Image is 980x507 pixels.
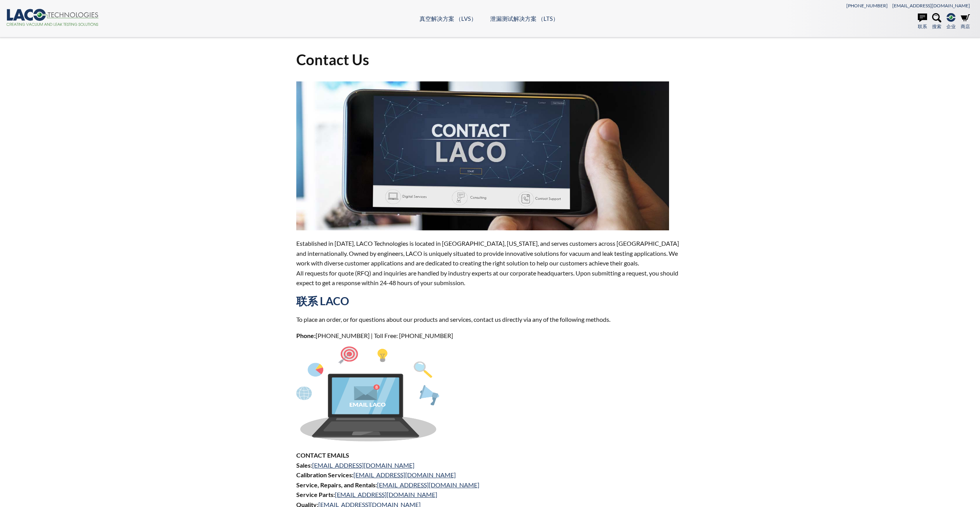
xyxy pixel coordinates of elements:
[296,332,316,339] strong: Phone:
[296,471,353,478] strong: Calibration Services:
[932,24,941,29] font: 搜索
[961,24,970,29] font: 商店
[296,314,683,324] p: To place an order, or for questions about our products and services, contact us directly via any ...
[312,461,414,469] a: [EMAIL_ADDRESS][DOMAIN_NAME]
[892,3,970,8] a: [EMAIL_ADDRESS][DOMAIN_NAME]
[335,491,437,498] a: [EMAIL_ADDRESS][DOMAIN_NAME]
[296,294,349,308] strong: 联系 LACO
[296,238,683,288] p: Established in [DATE], LACO Technologies is located in [GEOGRAPHIC_DATA], [US_STATE], and serves ...
[296,331,683,341] p: [PHONE_NUMBER] | Toll Free: [PHONE_NUMBER]
[296,461,312,469] strong: Sales:
[846,3,888,8] a: [PHONE_NUMBER]
[296,451,349,459] strong: CONTACT EMAILS
[420,15,477,22] a: 真空解决方案 （LVS）
[918,24,927,29] font: 联系
[296,491,335,498] strong: Service Parts:
[490,15,559,22] a: 泄漏测试解决方案 （LTS）
[296,346,439,441] img: Asset_1.png
[377,481,479,488] a: [EMAIL_ADDRESS][DOMAIN_NAME]
[932,13,941,30] a: 搜索
[961,13,970,30] a: 商店
[296,50,683,69] h1: Contact Us
[353,471,456,478] a: [EMAIL_ADDRESS][DOMAIN_NAME]
[946,23,956,30] span: 企业
[918,13,927,30] a: 联系
[296,81,669,230] img: ContactUs.jpg
[296,481,377,488] strong: Service, Repairs, and Rentals:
